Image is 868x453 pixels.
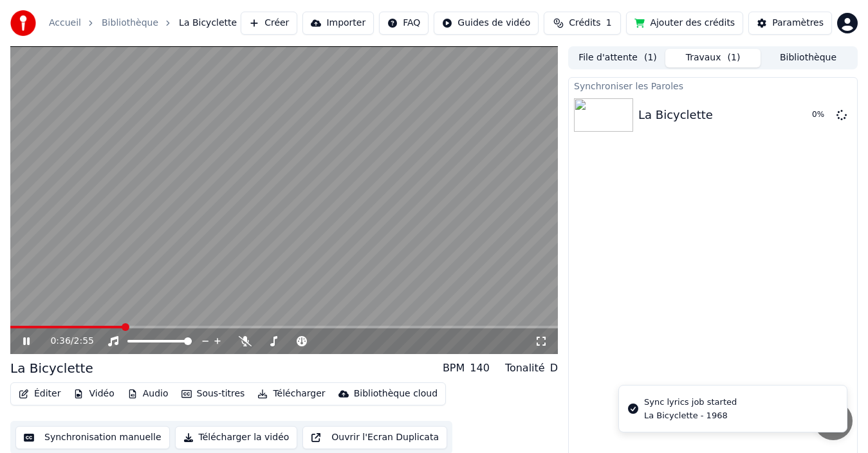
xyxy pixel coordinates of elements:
[644,51,657,64] span: ( 1 )
[241,12,297,35] button: Créer
[544,12,621,35] button: Crédits1
[644,396,737,409] div: Sync lyrics job started
[570,49,665,67] button: File d'attente
[638,106,713,124] div: La Bicyclette
[665,49,761,67] button: Travaux
[15,426,170,449] button: Synchronisation manuelle
[50,335,81,348] div: /
[569,17,600,30] span: Crédits
[252,385,330,403] button: Télécharger
[434,12,539,35] button: Guides de vidéo
[606,17,612,30] span: 1
[569,78,857,93] div: Synchroniser les Paroles
[175,426,298,449] button: Télécharger la vidéo
[74,335,94,348] span: 2:55
[49,17,237,30] nav: breadcrumb
[470,360,490,376] div: 140
[761,49,856,67] button: Bibliothèque
[626,12,743,35] button: Ajouter des crédits
[354,387,438,400] div: Bibliothèque cloud
[748,12,832,35] button: Paramètres
[179,17,237,30] span: La Bicyclette
[50,335,70,348] span: 0:36
[102,17,158,30] a: Bibliothèque
[772,17,824,30] div: Paramètres
[122,385,174,403] button: Audio
[176,385,250,403] button: Sous-titres
[379,12,429,35] button: FAQ
[302,426,447,449] button: Ouvrir l'Ecran Duplicata
[68,385,119,403] button: Vidéo
[812,110,831,120] div: 0 %
[443,360,465,376] div: BPM
[302,12,374,35] button: Importer
[550,360,558,376] div: D
[14,385,66,403] button: Éditer
[644,410,737,422] div: La Bicyclette - 1968
[505,360,545,376] div: Tonalité
[10,359,93,377] div: La Bicyclette
[10,10,36,36] img: youka
[728,51,741,64] span: ( 1 )
[49,17,81,30] a: Accueil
